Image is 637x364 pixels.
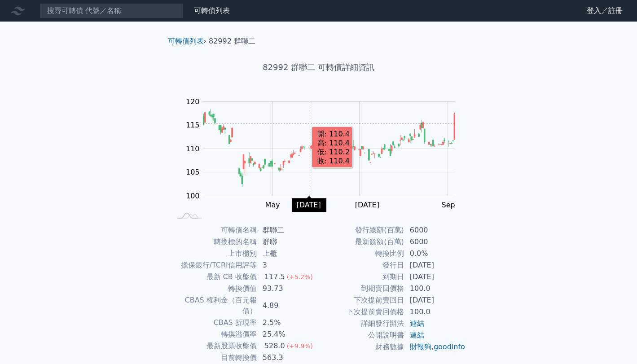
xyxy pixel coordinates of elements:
[287,342,313,350] span: (+9.9%)
[319,236,404,248] td: 最新餘額(百萬)
[171,259,257,271] td: 擔保銀行/TCRI信用評等
[319,271,404,283] td: 到期日
[40,3,183,18] input: 搜尋可轉債 代號／名稱
[319,224,404,236] td: 發行總額(百萬)
[257,317,319,329] td: 2.5%
[257,248,319,259] td: 上櫃
[263,272,287,282] div: 117.5
[171,283,257,294] td: 轉換價值
[257,283,319,294] td: 93.73
[186,145,200,153] tspan: 110
[580,4,630,18] a: 登入／註冊
[168,37,204,45] a: 可轉債列表
[209,36,255,47] li: 82992 群聯二
[257,352,319,364] td: 563.3
[171,329,257,340] td: 轉換溢價率
[434,342,465,351] a: goodinfo
[319,341,404,353] td: 財務數據
[257,294,319,317] td: 4.89
[404,306,466,318] td: 100.0
[171,224,257,236] td: 可轉債名稱
[168,36,206,47] li: ›
[186,121,200,129] tspan: 115
[404,271,466,283] td: [DATE]
[319,318,404,329] td: 詳細發行辦法
[171,352,257,364] td: 目前轉換價
[442,201,455,209] tspan: Sep
[186,168,200,176] tspan: 105
[171,340,257,352] td: 最新股票收盤價
[186,97,200,106] tspan: 120
[404,224,466,236] td: 6000
[171,236,257,248] td: 轉換標的名稱
[257,259,319,271] td: 3
[410,331,424,339] a: 連結
[257,224,319,236] td: 群聯二
[404,236,466,248] td: 6000
[171,317,257,329] td: CBAS 折現率
[265,201,280,209] tspan: May
[171,271,257,283] td: 最新 CB 收盤價
[319,248,404,259] td: 轉換比例
[404,283,466,294] td: 100.0
[319,329,404,341] td: 公開說明書
[319,306,404,318] td: 下次提前賣回價格
[161,61,477,74] h1: 82992 群聯二 可轉債詳細資訊
[404,294,466,306] td: [DATE]
[171,248,257,259] td: 上市櫃別
[404,248,466,259] td: 0.0%
[181,97,469,209] g: Chart
[410,319,424,328] a: 連結
[404,259,466,271] td: [DATE]
[171,294,257,317] td: CBAS 權利金（百元報價）
[194,6,230,15] a: 可轉債列表
[410,342,431,351] a: 財報狗
[186,192,200,200] tspan: 100
[287,273,313,281] span: (+5.2%)
[257,236,319,248] td: 群聯
[404,341,466,353] td: ,
[319,294,404,306] td: 下次提前賣回日
[257,329,319,340] td: 25.4%
[263,341,287,351] div: 528.0
[355,201,379,209] tspan: [DATE]
[319,283,404,294] td: 到期賣回價格
[319,259,404,271] td: 發行日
